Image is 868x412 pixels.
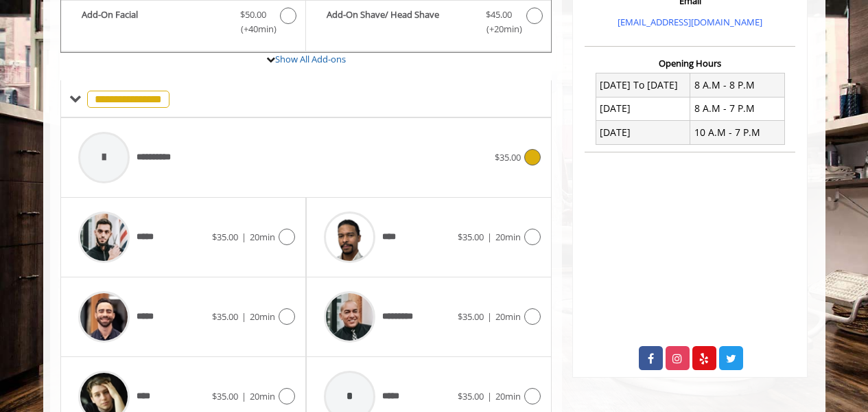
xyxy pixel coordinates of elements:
[690,97,785,120] td: 8 A.M - 7 P.M
[495,390,521,402] span: 20min
[596,73,690,97] td: [DATE] To [DATE]
[212,231,238,243] span: $35.00
[212,310,238,323] span: $35.00
[233,22,273,36] span: (+40min )
[250,231,275,243] span: 20min
[458,310,484,323] span: $35.00
[458,231,484,243] span: $35.00
[618,16,762,28] a: [EMAIL_ADDRESS][DOMAIN_NAME]
[212,390,238,402] span: $35.00
[250,390,275,402] span: 20min
[242,390,246,402] span: |
[487,310,492,323] span: |
[495,310,521,323] span: 20min
[458,390,484,402] span: $35.00
[327,8,472,36] b: Add-On Shave/ Head Shave
[275,53,346,65] a: Show All Add-ons
[495,231,521,243] span: 20min
[585,58,795,68] h3: Opening Hours
[242,310,246,323] span: |
[82,8,226,36] b: Add-On Facial
[478,22,519,36] span: (+20min )
[495,151,521,163] span: $35.00
[487,390,492,402] span: |
[486,8,512,22] span: $45.00
[596,121,690,144] td: [DATE]
[596,97,690,120] td: [DATE]
[487,231,492,243] span: |
[690,73,785,97] td: 8 A.M - 8 P.M
[240,8,266,22] span: $50.00
[250,310,275,323] span: 20min
[242,231,246,243] span: |
[690,121,785,144] td: 10 A.M - 7 P.M
[68,8,298,40] label: Add-On Facial
[313,8,544,40] label: Add-On Shave/ Head Shave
